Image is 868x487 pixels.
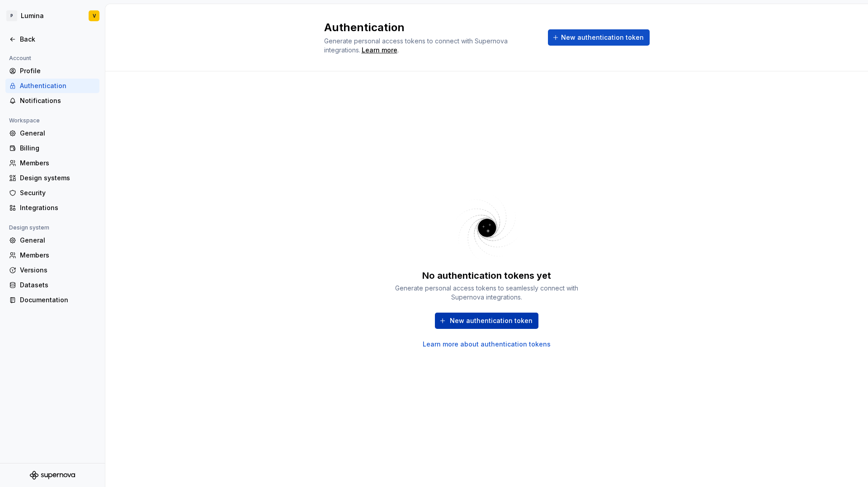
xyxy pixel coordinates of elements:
[5,222,53,233] div: Design system
[5,186,99,200] a: Security
[5,171,99,185] a: Design systems
[5,115,43,126] div: Workspace
[5,141,99,155] a: Billing
[450,316,533,325] span: New authentication token
[20,281,96,290] div: Datasets
[5,263,99,277] a: Versions
[20,173,96,183] div: Design systems
[20,159,96,168] div: Members
[20,236,96,245] div: General
[20,266,96,275] div: Versions
[422,269,551,282] div: No authentication tokens yet
[5,248,99,262] a: Members
[5,32,99,47] a: Back
[5,53,35,64] div: Account
[20,35,96,44] div: Back
[5,126,99,140] a: General
[20,144,96,153] div: Billing
[20,295,96,304] div: Documentation
[5,64,99,78] a: Profile
[20,129,96,138] div: General
[362,46,397,55] a: Learn more
[423,340,551,349] a: Learn more about authentication tokens
[324,37,509,54] span: Generate personal access tokens to connect with Supernova integrations.
[21,11,44,20] div: Lumina
[20,188,96,197] div: Security
[360,47,399,54] span: .
[6,10,17,21] div: P
[20,96,96,105] div: Notifications
[5,201,99,215] a: Integrations
[435,313,538,329] button: New authentication token
[5,293,99,307] a: Documentation
[5,94,99,108] a: Notifications
[93,12,96,19] div: V
[561,33,644,42] span: New authentication token
[20,203,96,212] div: Integrations
[20,66,96,75] div: Profile
[5,79,99,93] a: Authentication
[20,251,96,260] div: Members
[5,278,99,292] a: Datasets
[5,233,99,248] a: General
[2,6,103,26] button: PLuminaV
[324,20,537,35] h2: Authentication
[548,29,650,46] button: New authentication token
[30,471,75,480] svg: Supernova Logo
[5,156,99,170] a: Members
[392,284,582,302] div: Generate personal access tokens to seamlessly connect with Supernova integrations.
[20,81,96,90] div: Authentication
